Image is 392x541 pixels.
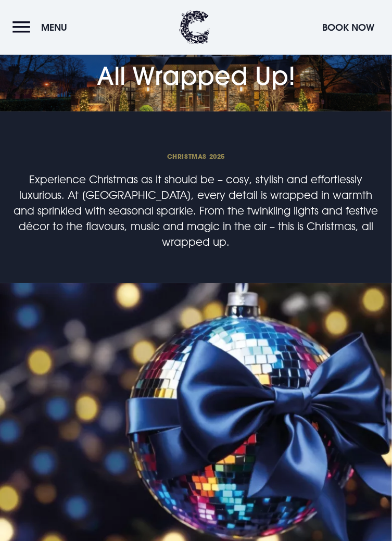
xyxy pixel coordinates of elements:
[317,16,380,39] button: Book Now
[41,21,67,33] span: Menu
[12,152,380,160] span: Christmas 2025
[179,10,210,44] img: Clandeboye Lodge
[12,16,72,39] button: Menu
[12,171,380,249] p: Experience Christmas as it should be – cosy, stylish and effortlessly luxurious. At [GEOGRAPHIC_D...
